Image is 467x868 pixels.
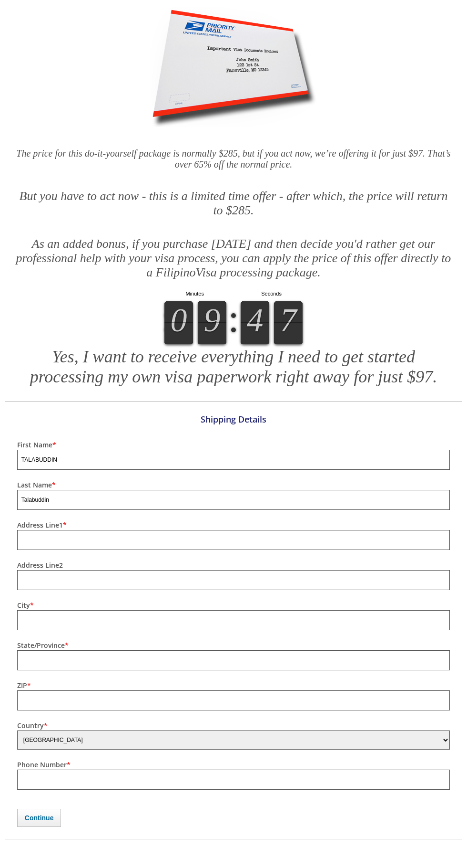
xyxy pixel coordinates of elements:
[274,301,303,344] a: 77
[5,148,462,170] p: The price for this do-it-yourself package is normally $285, but if you act now, we’re offering it...
[17,601,34,610] label: City
[241,301,269,344] a: 44
[261,291,282,296] span: Seconds
[17,561,63,570] label: Address Line2
[17,440,56,449] label: First Name
[17,809,61,827] button: Continue
[17,413,450,425] h4: Shipping Details
[198,301,226,344] a: 99
[17,520,67,529] label: Address Line1
[17,721,48,730] label: Country
[17,760,71,769] label: Phone Number
[17,641,69,650] label: State/Province
[5,189,462,218] p: But you have to act now - this is a limited time offer - after which, the price will return to $285.
[17,681,31,690] label: ZIP
[5,237,462,280] p: As an added bonus, if you purchase [DATE] and then decide you'd rather get our professional help ...
[5,347,462,387] h1: Yes, I want to receive everything I need to get started processing my own visa paperwork right aw...
[185,291,204,296] span: Minutes
[17,480,56,489] label: Last Name
[164,301,193,344] a: 00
